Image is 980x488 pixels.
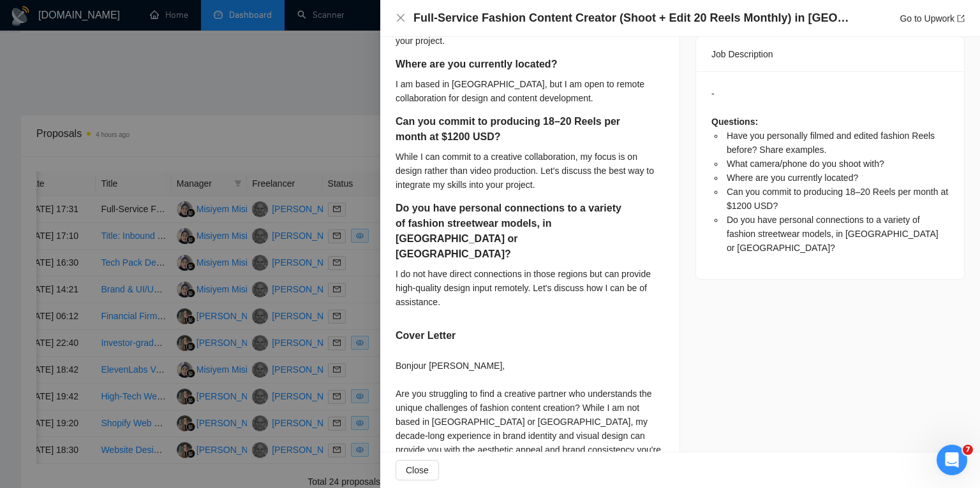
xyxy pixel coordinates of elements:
span: close [396,13,406,23]
button: Close [396,13,406,24]
span: What camera/phone do you shoot with? [727,159,884,169]
div: Job Description [711,37,949,71]
div: I do not have direct connections in those regions but can provide high-quality design input remot... [396,267,664,309]
strong: Questions: [711,117,758,127]
iframe: Intercom live chat [937,445,967,475]
span: export [957,15,965,22]
h4: Full-Service Fashion Content Creator (Shoot + Edit 20 Reels Monthly) in [GEOGRAPHIC_DATA] or [GEO... [413,10,854,26]
span: Where are you currently located? [727,173,858,183]
a: Go to Upworkexport [900,13,965,24]
span: Have you personally filmed and edited fashion Reels before? Share examples. [727,131,935,155]
span: 7 [963,445,973,455]
span: Do you have personal connections to a variety of fashion streetwear models, in [GEOGRAPHIC_DATA] ... [727,215,939,253]
h5: Where are you currently located? [396,57,624,72]
div: - [711,87,949,255]
div: I am based in [GEOGRAPHIC_DATA], but I am open to remote collaboration for design and content dev... [396,77,664,105]
h5: Can you commit to producing 18–20 Reels per month at $1200 USD? [396,114,624,145]
button: Close [396,460,439,480]
span: Can you commit to producing 18–20 Reels per month at $1200 USD? [727,187,948,211]
h5: Do you have personal connections to a variety of fashion streetwear models, in [GEOGRAPHIC_DATA] ... [396,201,624,262]
div: While I can commit to a creative collaboration, my focus is on design rather than video productio... [396,150,664,192]
span: Close [406,463,429,477]
h5: Cover Letter [396,328,456,343]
